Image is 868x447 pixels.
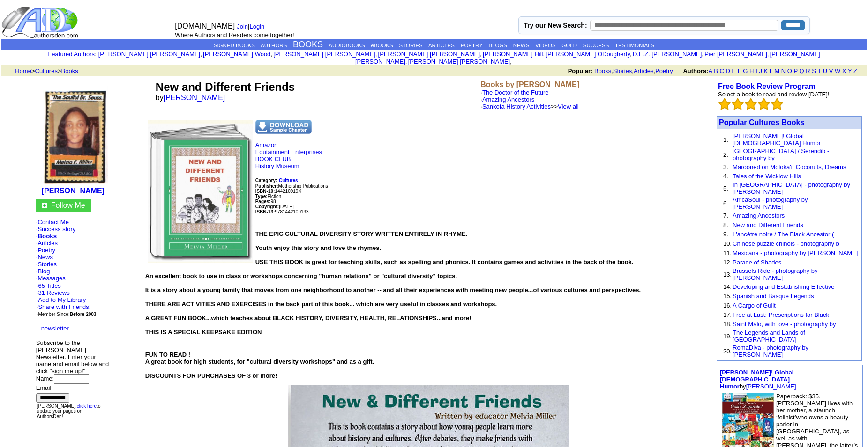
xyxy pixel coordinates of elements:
[461,43,483,48] a: POETRY
[255,148,322,155] a: Edutainment Enterprises
[37,247,55,254] a: Poetry
[723,259,732,266] font: 12.
[145,230,641,336] font: THE EPIC CULTURAL DIVERSITY STORY WRITTEN ENTIRELY IN RHYME. Youth enjoy this story and love the ...
[255,199,271,204] b: Pages:
[633,51,702,58] a: D.E.Z. [PERSON_NAME]
[51,201,85,209] a: Follow Me
[738,67,741,74] a: F
[37,403,101,419] font: [PERSON_NAME], to update your pages on AuthorsDen!
[749,67,754,74] a: H
[723,333,732,340] font: 19.
[255,183,278,189] b: Publisher:
[293,40,323,49] a: BOOKS
[723,185,728,192] font: 5.
[535,43,555,48] a: VIDEOS
[42,187,105,195] a: [PERSON_NAME]
[480,103,578,110] font: · >>
[733,196,808,210] a: AfricaSoul - photography by [PERSON_NAME]
[37,240,58,247] a: Articles
[733,283,834,290] a: Developing and Establishing Effective
[42,203,47,208] img: gc.jpg
[756,67,757,74] a: I
[733,267,817,281] a: Brussels Ride - photography by [PERSON_NAME]
[787,67,792,74] a: O
[774,67,779,74] a: M
[37,226,75,233] a: Success story
[38,282,60,289] a: 65 Titles
[38,312,96,317] font: Member Since:
[723,249,732,256] font: 11.
[743,67,748,74] a: G
[279,176,298,183] a: Cultures
[853,67,857,74] a: Z
[733,221,803,228] a: New and Different Friends
[733,329,805,343] a: The Legends and Lands of [GEOGRAPHIC_DATA]
[823,67,827,74] a: U
[98,51,820,65] font: , , , , , , , , , ,
[37,268,50,275] a: Blog
[723,200,728,207] font: 6.
[799,67,804,74] a: Q
[145,351,374,379] font: FUN TO READ ! A great book for high students, for "cultural diversity workshops" and as a gift. D...
[255,120,312,134] img: dnsample.png
[255,199,276,204] font: 98
[428,43,455,48] a: ARTICLES
[634,67,654,74] a: Articles
[512,59,513,65] font: i
[255,194,268,199] b: Type:
[482,52,483,57] font: i
[558,103,579,110] a: View all
[732,98,744,110] img: bigemptystars.png
[148,120,253,263] img: See larger image
[482,89,549,96] a: The Doctor of the Future
[371,43,393,48] a: eBOOKS
[613,67,632,74] a: Stories
[723,302,732,309] font: 16.
[480,81,579,88] b: Books by [PERSON_NAME]
[175,31,294,38] font: Where Authors and Readers come together!
[77,403,97,409] a: click here
[733,302,776,309] a: A Cargo of Guilt
[272,52,273,57] font: i
[37,282,97,317] font: · ·
[36,339,109,401] font: Subscribe to the [PERSON_NAME] Newsletter. Enter your name and email below and click "sign me up!...
[764,67,768,74] a: K
[164,94,225,102] a: [PERSON_NAME]
[156,81,295,93] font: New and Different Friends
[35,67,58,74] a: Cultures
[37,233,57,240] a: Books
[255,162,299,169] a: History Museum
[720,369,796,390] font: by
[723,136,728,143] font: 1.
[355,51,820,65] a: [PERSON_NAME] [PERSON_NAME]
[202,52,203,57] font: i
[583,43,609,48] a: SUCCESS
[408,58,510,65] a: [PERSON_NAME] [PERSON_NAME]
[759,67,762,74] a: J
[482,96,534,103] a: Amazing Ancestors
[718,98,731,110] img: bigemptystars.png
[723,348,732,355] font: 20.
[1,6,80,39] img: logo_ad.gif
[723,311,732,318] font: 17.
[377,52,378,57] font: i
[156,94,232,102] font: by
[483,51,543,58] a: [PERSON_NAME] Hill
[568,67,593,74] b: Popular:
[237,23,268,30] font: |
[733,212,785,219] a: Amazing Ancestors
[848,67,852,74] a: Y
[723,221,728,228] font: 8.
[733,181,850,195] a: In [GEOGRAPHIC_DATA] - photography by [PERSON_NAME]
[38,296,86,303] a: Add to My Library
[255,194,281,199] font: Fiction
[273,51,375,58] a: [PERSON_NAME] [PERSON_NAME]
[733,249,858,256] a: Mexicana - photography by [PERSON_NAME]
[255,189,275,194] b: ISBN-10:
[98,51,200,58] a: [PERSON_NAME] [PERSON_NAME]
[732,67,736,74] a: E
[723,283,732,290] font: 14.
[718,91,830,98] font: Select a book to read and review [DATE]!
